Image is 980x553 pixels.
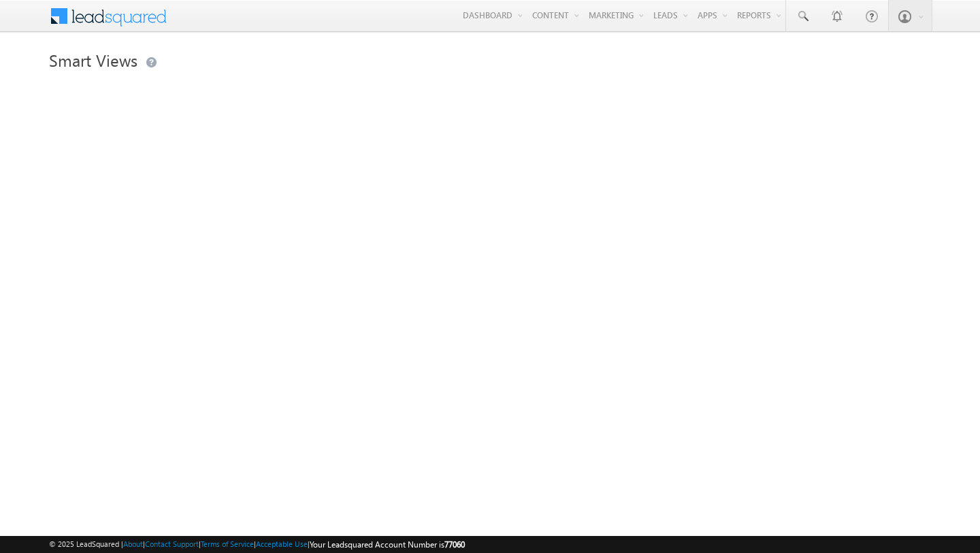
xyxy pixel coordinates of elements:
[256,539,308,548] a: Acceptable Use
[49,49,137,71] span: Smart Views
[201,539,254,548] a: Terms of Service
[310,539,465,550] span: Your Leadsquared Account Number is
[123,539,143,548] a: About
[444,539,465,550] span: 77060
[145,539,199,548] a: Contact Support
[49,538,465,551] span: © 2025 LeadSquared | | | | |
